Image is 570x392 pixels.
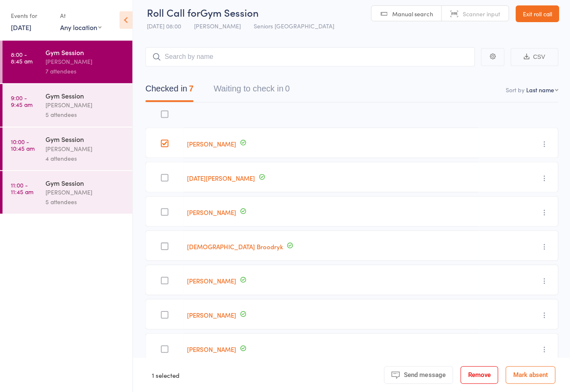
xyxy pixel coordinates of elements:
[11,138,35,152] time: 10:00 - 10:45 am
[145,80,193,102] button: Checked in7
[383,366,452,384] button: Send message
[187,208,236,217] a: [PERSON_NAME]
[187,345,236,354] a: [PERSON_NAME]
[515,6,558,23] a: Exit roll call
[462,10,499,18] span: Scanner input
[145,48,474,67] input: Search by name
[3,171,132,214] a: 11:00 -11:45 amGym Session[PERSON_NAME]5 attendees
[460,366,497,384] button: Remove
[45,48,125,57] div: Gym Session
[200,6,258,20] span: Gym Session
[187,174,255,182] a: [DATE][PERSON_NAME]
[194,22,240,30] span: [PERSON_NAME]
[60,23,101,32] div: Any location
[189,84,193,94] div: 7
[392,10,432,18] span: Manual search
[505,366,555,384] button: Mark absent
[510,48,557,66] button: CSV
[253,22,334,30] span: Seniors [GEOGRAPHIC_DATA]
[45,91,125,101] div: Gym Session
[404,371,445,379] span: Send message
[505,86,524,94] label: Sort by
[285,84,289,94] div: 0
[3,84,132,127] a: 9:00 -9:45 amGym Session[PERSON_NAME]5 attendees
[45,101,125,110] div: [PERSON_NAME]
[213,80,289,102] button: Waiting to check in0
[11,95,33,108] time: 9:00 - 9:45 am
[45,67,125,76] div: 7 attendees
[11,9,52,23] div: Events for
[11,23,31,32] a: [DATE]
[45,154,125,163] div: 4 attendees
[45,144,125,154] div: [PERSON_NAME]
[3,41,132,83] a: 8:00 -8:45 amGym Session[PERSON_NAME]7 attendees
[3,128,132,170] a: 10:00 -10:45 amGym Session[PERSON_NAME]4 attendees
[187,242,282,251] a: [DEMOGRAPHIC_DATA] Broodryk
[45,197,125,207] div: 5 attendees
[187,139,236,148] a: [PERSON_NAME]
[11,51,33,65] time: 8:00 - 8:45 am
[45,110,125,120] div: 5 attendees
[45,178,125,187] div: Gym Session
[11,182,33,195] time: 11:00 - 11:45 am
[146,6,200,20] span: Roll Call for
[187,311,236,319] a: [PERSON_NAME]
[146,22,181,30] span: [DATE] 08:00
[45,135,125,144] div: Gym Session
[60,9,101,23] div: At
[45,57,125,67] div: [PERSON_NAME]
[187,276,236,285] a: [PERSON_NAME]
[525,86,553,94] div: Last name
[45,187,125,197] div: [PERSON_NAME]
[151,366,179,384] div: 1 selected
